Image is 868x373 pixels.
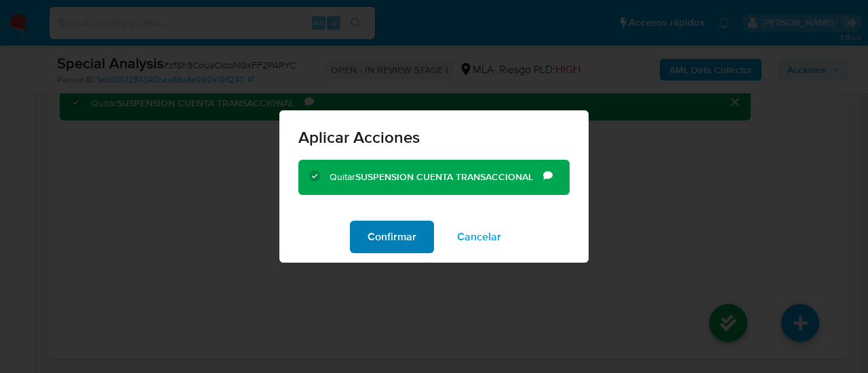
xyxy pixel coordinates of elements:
[368,222,416,252] span: Confirmar
[439,221,519,253] button: Cancelar
[330,171,543,184] div: Quitar
[457,222,501,252] span: Cancelar
[350,221,434,253] button: Confirmar
[355,170,533,183] b: SUSPENSION CUENTA TRANSACCIONAL
[298,129,570,146] span: Aplicar Acciones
